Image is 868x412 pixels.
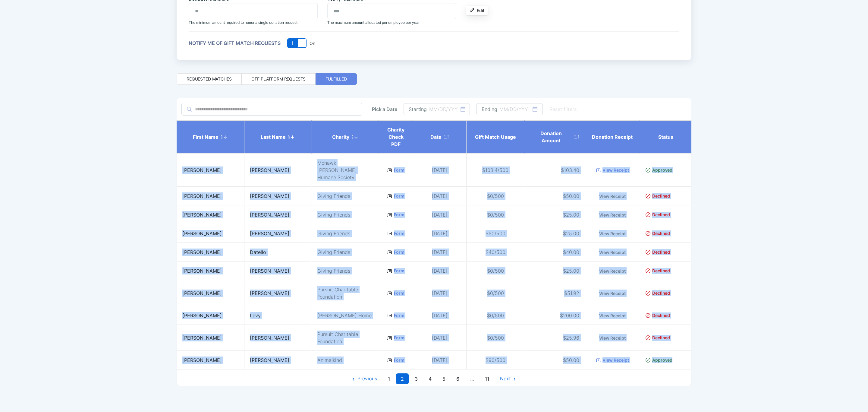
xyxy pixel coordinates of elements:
[317,193,350,199] span: Giving Friends
[646,312,686,319] div: Declined
[189,40,281,46] div: Notify me of gift match requests
[317,249,350,255] span: Giving Friends
[394,268,404,274] a: Form
[396,373,409,384] a: Page 2
[466,261,525,280] td: $0/500
[250,290,289,296] span: [PERSON_NAME]
[477,8,484,14] span: Edit
[599,291,626,296] a: View Receipt
[250,312,261,319] span: Levy
[347,376,522,382] nav: Pagination
[525,187,585,205] td: $50.00
[429,106,458,112] div: MM/DD/YYY
[250,249,266,255] span: Datello
[317,312,372,319] span: [PERSON_NAME] Home
[495,373,522,384] a: Next Page
[602,167,629,173] a: View Receipt
[466,224,525,243] td: $50/500
[599,313,626,318] a: View Receipt
[394,193,404,199] a: Form
[413,306,466,325] td: [DATE]
[599,231,626,236] a: View Receipt
[499,106,528,112] div: MM/DD/YYY
[646,335,686,341] div: Declined
[466,243,525,261] td: $40/500
[465,373,479,384] span: …
[394,290,404,296] a: Form
[394,357,404,363] a: Form
[466,154,525,187] td: $103.4/500
[530,130,579,144] div: Donation Amount
[646,230,686,236] div: Declined
[646,133,686,141] div: Status
[182,230,222,236] span: [PERSON_NAME]
[250,167,289,173] span: [PERSON_NAME]
[413,325,466,351] td: [DATE]
[424,373,436,384] a: Page 4
[525,224,585,243] td: $25.00
[466,280,525,306] td: $0/500
[602,357,629,363] a: View Receipt
[482,106,497,112] div: Ending
[466,205,525,224] td: $0/500
[317,133,373,141] div: Charity
[385,126,407,148] div: Charity Check PDF
[466,325,525,351] td: $0/500
[182,335,222,341] span: [PERSON_NAME]
[250,357,289,363] span: [PERSON_NAME]
[182,357,222,363] span: [PERSON_NAME]
[591,133,634,141] div: Donation Receipt
[327,20,420,25] span: The maximum amount allocated per employee per year
[189,20,297,25] span: The minimum amount required to honor a single donation request
[451,373,464,384] a: Page 6...
[549,106,577,113] div: Reset filters
[251,76,306,82] div: Off platform requests
[182,312,222,319] span: [PERSON_NAME]
[413,261,466,280] td: [DATE]
[383,373,395,384] a: Page 1
[347,373,382,384] a: Previous Page
[525,280,585,306] td: $51.92
[413,205,466,224] td: [DATE]
[413,243,466,261] td: [DATE]
[250,193,289,199] span: [PERSON_NAME]
[480,373,494,384] a: Page 11
[317,268,350,274] span: Giving Friends
[182,167,222,173] span: [PERSON_NAME]
[646,357,686,363] div: Approved
[646,290,686,296] div: Declined
[317,160,357,180] span: Mohawk [PERSON_NAME] Humane Society
[394,212,404,218] a: Form
[372,106,397,112] div: Pick a Date
[646,268,686,274] div: Declined
[599,268,626,274] a: View Receipt
[466,6,488,15] button: Edit
[413,187,466,205] td: [DATE]
[182,268,222,274] span: [PERSON_NAME]
[466,306,525,325] td: $0/500
[250,230,289,236] span: [PERSON_NAME]
[325,76,347,82] div: Fulfilled
[413,280,466,306] td: [DATE]
[182,133,238,141] div: First name
[187,76,231,82] div: Requested matches
[182,212,222,218] span: [PERSON_NAME]
[525,154,585,187] td: $103.40
[317,212,350,218] span: Giving Friends
[250,268,289,274] span: [PERSON_NAME]
[419,133,461,141] div: Date
[599,194,626,199] a: View Receipt
[394,249,404,255] a: Form
[394,335,404,341] a: Form
[599,250,626,255] a: View Receipt
[182,290,222,296] span: [PERSON_NAME]
[309,41,315,46] div: On
[250,133,306,141] div: Last name
[646,193,686,199] div: Declined
[394,167,404,173] a: Form
[525,243,585,261] td: $40.00
[413,224,466,243] td: [DATE]
[466,351,525,369] td: $90/500
[472,133,519,141] div: Gift Match Usage
[250,335,289,341] span: [PERSON_NAME]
